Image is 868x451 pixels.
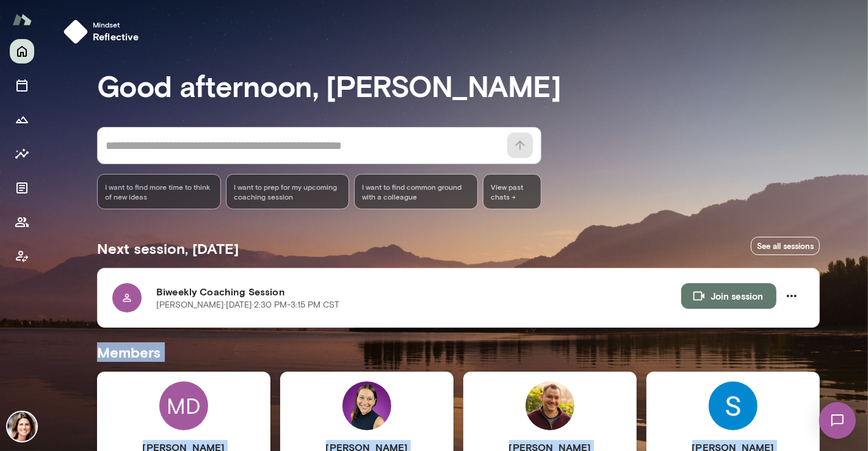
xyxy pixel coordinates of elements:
[10,73,34,98] button: Sessions
[59,15,149,49] button: Mindsetreflective
[97,68,820,103] h3: Good afternoon, [PERSON_NAME]
[483,174,541,209] span: View past chats ->
[526,381,574,430] img: Jeremy Person
[93,20,139,29] span: Mindset
[156,284,681,299] h6: Biweekly Coaching Session
[97,239,239,258] h5: Next session, [DATE]
[342,381,391,430] img: Rehana Manejwala
[10,39,34,63] button: Home
[10,210,34,234] button: Members
[7,412,37,441] img: Gwen Throckmorton
[159,381,208,430] div: MD
[97,174,221,209] div: I want to find more time to think of new ideas
[10,107,34,132] button: Growth Plan
[751,237,820,256] a: See all sessions
[234,182,342,201] span: I want to prep for my upcoming coaching session
[12,8,32,31] img: Mento
[10,142,34,166] button: Insights
[10,176,34,200] button: Documents
[226,174,350,209] div: I want to prep for my upcoming coaching session
[354,174,478,209] div: I want to find common ground with a colleague
[709,381,758,430] img: Shannon Payne
[362,182,470,201] span: I want to find common ground with a colleague
[63,20,88,44] img: mindset
[105,182,213,201] span: I want to find more time to think of new ideas
[10,244,34,269] button: Client app
[156,299,339,311] p: [PERSON_NAME] · [DATE] · 2:30 PM-3:15 PM CST
[97,342,820,362] h5: Members
[681,283,776,309] button: Join session
[93,29,139,44] h6: reflective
